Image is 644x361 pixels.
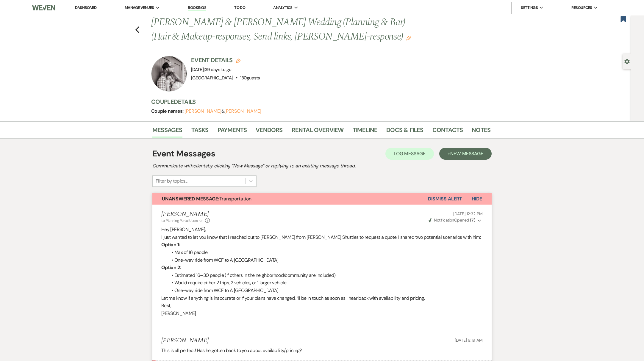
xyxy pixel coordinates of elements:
[256,125,282,138] a: Vendors
[462,193,492,205] button: Hide
[152,125,182,138] a: Messages
[161,241,180,248] strong: Option 1:
[185,109,221,114] button: [PERSON_NAME]
[32,1,55,14] img: Weven Logo
[428,193,462,205] button: Dismiss Alert
[472,125,490,138] a: Notes
[191,75,233,81] span: [GEOGRAPHIC_DATA]
[470,217,475,223] strong: ( 7 )
[151,98,484,106] h3: Couple Details
[161,218,198,223] span: to: Planning Portal Users
[174,280,286,286] span: Would require either 2 trips, 2 vehicles, or 1 larger vehicle
[292,125,344,138] a: Rental Overview
[234,5,245,10] a: To Do
[151,108,185,114] span: Couple names:
[353,125,378,138] a: Timeline
[453,211,483,216] span: [DATE] 12:32 PM
[571,5,592,11] span: Resources
[161,310,196,316] span: [PERSON_NAME]
[191,125,209,138] a: Tasks
[224,109,261,114] button: [PERSON_NAME]
[385,148,434,160] button: Log Message
[204,67,231,73] span: |
[434,217,454,223] span: Notification
[75,5,96,10] a: Dashboard
[432,125,463,138] a: Contacts
[205,67,232,73] span: 39 days to go
[218,125,247,138] a: Payments
[162,196,219,202] strong: Unanswered Message:
[521,5,538,11] span: Settings
[152,193,428,205] button: Unanswered Message:Transportation
[161,218,204,223] button: to: Planning Portal Users
[386,125,423,138] a: Docs & Files
[439,148,492,160] button: +New Message
[151,15,418,44] h1: [PERSON_NAME] & [PERSON_NAME] Wedding (Planning & Bar) (Hair & Makeup-responses, Send links, [PER...
[174,287,279,293] span: One-way ride from WCF to A [GEOGRAPHIC_DATA]
[152,162,492,169] h2: Communicate with clients by clicking "New Message" or replying to an existing message thread.
[450,150,483,157] span: New Message
[161,337,209,344] h5: [PERSON_NAME]
[162,196,251,202] span: Transportation
[161,234,481,240] span: I just wanted to let you know that I reached out to [PERSON_NAME] from [PERSON_NAME] Shuttles to ...
[191,67,231,73] span: [DATE]
[174,249,208,255] span: Max of 16 people
[156,178,187,185] div: Filter by topics...
[472,196,482,202] span: Hide
[152,147,215,160] h1: Event Messages
[455,338,483,343] span: [DATE] 9:19 AM
[185,108,261,114] span: &
[394,150,426,157] span: Log Message
[174,257,279,263] span: One-way ride from WCF to A [GEOGRAPHIC_DATA]
[161,295,425,301] span: Let me know if anything is inaccurate or if your plans have changed. I’ll be in touch as soon as ...
[161,226,206,233] span: Hey [PERSON_NAME],
[161,347,483,354] p: This is all perfect! Has he gotten back to you about availability/pricing?
[174,272,336,278] span: Estimated 16–30 people (if others in the neighborhood/community are included)
[125,5,154,11] span: Manage Venues
[240,75,260,81] span: 180 guests
[624,58,630,64] button: Open lead details
[161,264,181,271] strong: Option 2:
[161,302,171,309] span: Best,
[161,211,210,218] h5: [PERSON_NAME]
[406,35,411,40] button: Edit
[191,56,260,64] h3: Event Details
[428,217,483,223] button: NotificationOpened (7)
[429,217,475,223] span: Opened
[188,5,206,11] a: Bookings
[273,5,292,11] span: Analytics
